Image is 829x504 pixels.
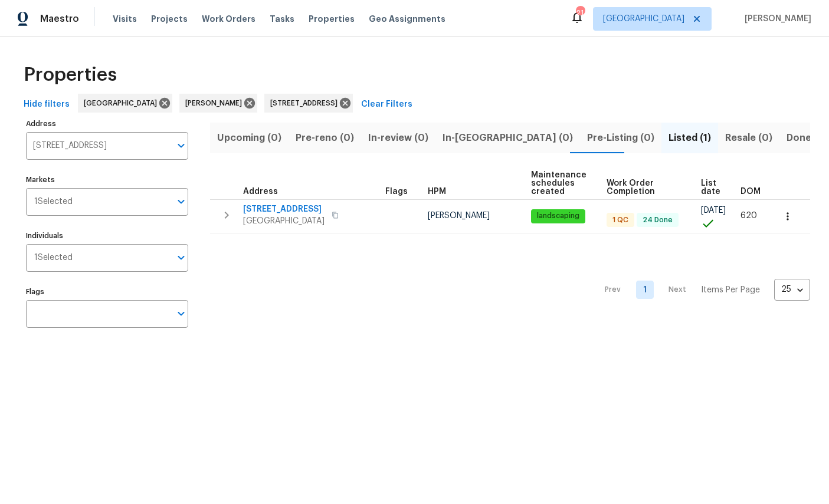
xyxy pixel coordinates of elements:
span: [GEOGRAPHIC_DATA] [243,215,325,227]
div: [STREET_ADDRESS] [264,94,353,113]
label: Address [26,120,188,127]
span: Properties [309,13,355,25]
span: Hide filters [24,97,70,112]
button: Open [173,193,189,210]
span: Flags [385,187,408,196]
span: HPM [428,187,446,196]
div: 25 [774,274,810,305]
button: Clear Filters [356,94,417,116]
span: 1 Selected [34,197,73,207]
nav: Pagination Navigation [594,241,810,340]
span: 620 [740,212,757,220]
button: Hide filters [19,94,74,116]
span: Done (0) [787,130,828,146]
label: Individuals [26,232,188,239]
span: [PERSON_NAME] [740,13,811,25]
span: [GEOGRAPHIC_DATA] [84,97,162,109]
p: Items Per Page [701,284,760,296]
button: Open [173,305,189,322]
span: [STREET_ADDRESS] [243,203,325,215]
span: Clear Filters [361,97,412,112]
div: [GEOGRAPHIC_DATA] [78,94,172,113]
span: [PERSON_NAME] [428,212,490,220]
span: 1 QC [608,215,633,225]
span: Geo Assignments [369,13,445,25]
span: Upcoming (0) [217,130,281,146]
span: Tasks [270,15,294,23]
span: In-review (0) [368,130,428,146]
span: List date [701,179,720,196]
span: Maintenance schedules created [531,171,586,196]
span: Pre-Listing (0) [587,130,654,146]
span: Work Orders [202,13,255,25]
span: 1 Selected [34,253,73,263]
span: Projects [151,13,188,25]
span: Listed (1) [669,130,711,146]
button: Open [173,137,189,154]
span: Resale (0) [725,130,772,146]
span: Properties [24,69,117,81]
span: Work Order Completion [607,179,681,196]
span: 24 Done [638,215,677,225]
span: [STREET_ADDRESS] [270,97,342,109]
button: Open [173,249,189,266]
span: Visits [113,13,137,25]
span: DOM [740,187,761,196]
div: 21 [576,7,584,19]
label: Markets [26,176,188,183]
span: landscaping [532,211,584,221]
span: In-[GEOGRAPHIC_DATA] (0) [443,130,573,146]
span: [PERSON_NAME] [185,97,247,109]
a: Goto page 1 [636,281,654,299]
span: Address [243,187,278,196]
span: [DATE] [701,206,726,215]
div: [PERSON_NAME] [179,94,257,113]
span: [GEOGRAPHIC_DATA] [603,13,684,25]
span: Maestro [40,13,79,25]
label: Flags [26,288,188,295]
span: Pre-reno (0) [296,130,354,146]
